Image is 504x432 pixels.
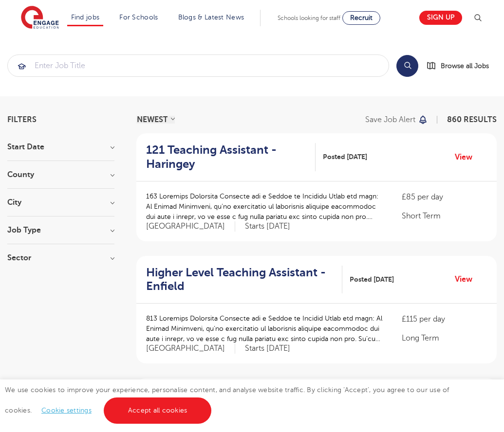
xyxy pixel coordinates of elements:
h3: County [7,171,114,179]
button: Search [396,55,418,77]
p: 163 Loremips Dolorsita Consecte adi e Seddoe te Incididu Utlab etd magn: Al Enimad Minimveni, qu’... [146,191,382,222]
span: We use cookies to improve your experience, personalise content, and analyse website traffic. By c... [5,386,449,414]
span: 860 RESULTS [447,115,497,124]
span: Recruit [350,14,373,21]
span: Browse all Jobs [441,60,489,72]
span: Posted [DATE] [323,152,367,162]
h3: Start Date [7,143,114,151]
p: £115 per day [402,313,487,325]
p: £85 per day [402,191,487,203]
h3: Sector [7,254,114,262]
div: Submit [7,54,389,77]
h2: Higher Level Teaching Assistant - Enfield [146,266,335,294]
input: Submit [8,55,389,76]
p: 813 Loremips Dolorsita Consecte adi e Seddoe te Incidid Utlab etd magn: Al Enimad Minimveni, qu’n... [146,313,382,344]
span: [GEOGRAPHIC_DATA] [146,221,235,232]
p: Short Term [402,210,487,222]
span: Schools looking for staff [278,15,340,21]
a: For Schools [119,14,158,21]
p: Save job alert [365,116,415,124]
span: Filters [7,116,37,124]
a: Sign up [419,11,462,25]
a: 121 Teaching Assistant - Haringey [146,143,316,171]
a: Browse all Jobs [426,60,497,72]
h3: City [7,198,114,206]
span: Posted [DATE] [350,274,394,285]
span: [GEOGRAPHIC_DATA] [146,343,235,354]
a: Higher Level Teaching Assistant - Enfield [146,266,342,294]
a: Cookie settings [41,407,92,414]
button: Save job alert [365,116,428,124]
a: Find jobs [71,14,100,21]
p: Long Term [402,332,487,344]
a: Recruit [342,11,380,25]
a: View [455,151,480,163]
h3: Job Type [7,226,114,234]
a: View [455,273,480,286]
a: Blogs & Latest News [178,14,244,21]
p: Starts [DATE] [245,343,290,354]
a: Accept all cookies [104,397,212,424]
img: Engage Education [21,6,59,30]
h2: 121 Teaching Assistant - Haringey [146,143,308,171]
p: Starts [DATE] [245,221,290,232]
